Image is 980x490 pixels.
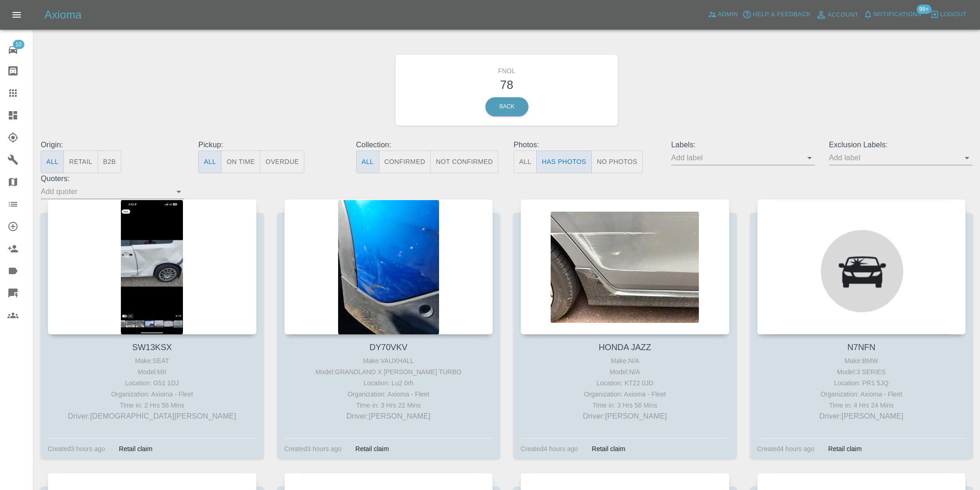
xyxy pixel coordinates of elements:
[514,139,657,151] p: Photos:
[44,7,82,22] h5: Axioma
[41,173,184,184] p: Quoters:
[50,377,254,389] div: Location: G51 1DJ
[430,151,498,173] button: Not Confirmed
[718,9,738,20] span: Admin
[760,377,964,389] div: Location: PR1 5JQ
[917,5,931,14] span: 99+
[50,400,254,411] div: Time in: 2 Hrs 56 Mins
[523,400,727,411] div: Time in: 3 Hrs 58 Mins
[287,400,491,411] div: Time in: 3 Hrs 22 Mins
[813,7,861,22] a: Account
[821,443,868,454] div: Retail claim
[760,355,964,366] div: Make: BMW
[41,184,170,199] input: Add quoter
[6,4,28,26] button: Open drawer
[41,139,184,151] p: Origin:
[760,389,964,400] div: Organization: Axioma - Fleet
[847,343,875,352] a: N7NFN
[829,139,973,151] p: Exclusion Labels:
[287,366,491,377] div: Model: GRANDLAND X [PERSON_NAME] TURBO
[753,9,810,20] span: Help & Feedback
[961,151,974,164] button: Open
[828,10,859,20] span: Account
[873,9,922,20] span: Notifications
[523,377,727,389] div: Location: KT22 0JD
[514,151,537,173] button: All
[112,443,159,454] div: Retail claim
[671,139,815,151] p: Labels:
[760,400,964,411] div: Time in: 4 Hrs 24 Mins
[379,151,431,173] button: Confirmed
[98,151,122,173] button: B2B
[356,151,379,173] button: All
[287,355,491,366] div: Make: VAUXHALL
[287,389,491,400] div: Organization: Axioma - Fleet
[284,443,342,454] div: Created 3 hours ago
[599,343,651,352] a: HONDA JAZZ
[50,389,254,400] div: Organization: Axioma - Fleet
[50,411,254,422] p: Driver: [DEMOGRAPHIC_DATA][PERSON_NAME]
[740,7,813,22] button: Help & Feedback
[591,151,643,173] button: No Photos
[132,343,172,352] a: SW13KSX
[940,9,967,20] span: Logout
[760,411,964,422] p: Driver: [PERSON_NAME]
[523,355,727,366] div: Make: N/A
[41,151,64,173] button: All
[585,443,632,454] div: Retail claim
[287,377,491,389] div: Location: Lu2 0rh
[521,443,578,454] div: Created 4 hours ago
[523,366,727,377] div: Model: N/A
[48,443,105,454] div: Created 3 hours ago
[402,76,611,94] h3: 78
[803,151,816,164] button: Open
[705,7,741,22] a: Admin
[485,97,528,116] a: Back
[198,139,342,151] p: Pickup:
[221,151,260,173] button: On Time
[928,7,969,22] button: Logout
[671,151,801,165] input: Add label
[260,151,304,173] button: Overdue
[402,62,611,76] h6: FNOL
[50,355,254,366] div: Make: SEAT
[172,185,185,198] button: Open
[536,151,592,173] button: Has Photos
[760,366,964,377] div: Model: 3 SERIES
[348,443,396,454] div: Retail claim
[523,411,727,422] p: Driver: [PERSON_NAME]
[50,366,254,377] div: Model: MII
[370,343,408,352] a: DY70VKV
[356,139,500,151] p: Collection:
[198,151,221,173] button: All
[523,389,727,400] div: Organization: Axioma - Fleet
[861,7,924,22] button: Notifications
[829,151,959,165] input: Add label
[757,443,815,454] div: Created 4 hours ago
[287,411,491,422] p: Driver: [PERSON_NAME]
[13,40,24,49] span: 10
[63,151,98,173] button: Retail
